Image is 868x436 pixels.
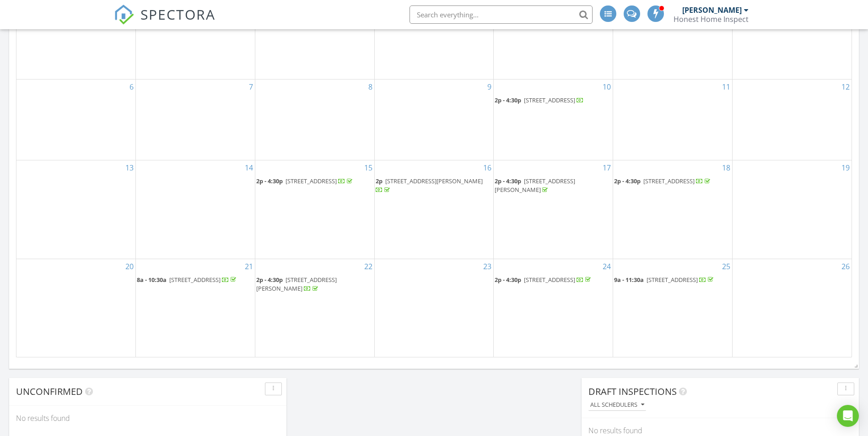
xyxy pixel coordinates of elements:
a: Go to July 20, 2025 [124,259,135,274]
a: Go to July 18, 2025 [720,160,732,175]
span: 2p - 4:30p [495,96,521,104]
div: All schedulers [590,402,644,408]
a: Go to July 14, 2025 [243,160,255,175]
a: SPECTORA [114,12,216,32]
td: Go to July 21, 2025 [136,259,255,356]
td: Go to July 17, 2025 [494,160,613,259]
td: Go to July 25, 2025 [613,259,733,356]
a: Go to July 12, 2025 [840,80,852,94]
a: 2p - 4:30p [STREET_ADDRESS] [495,96,584,104]
td: Go to July 14, 2025 [136,160,255,259]
a: 2p - 4:30p [STREET_ADDRESS][PERSON_NAME] [256,276,337,292]
a: Go to July 11, 2025 [720,80,732,94]
a: Go to July 10, 2025 [601,80,613,94]
td: Go to July 15, 2025 [255,160,374,259]
a: Go to July 21, 2025 [243,259,255,274]
a: Go to July 22, 2025 [362,259,374,274]
span: [STREET_ADDRESS] [524,96,575,104]
a: 2p - 4:30p [STREET_ADDRESS][PERSON_NAME] [495,177,575,194]
td: Go to July 18, 2025 [613,160,733,259]
a: Go to July 6, 2025 [128,80,135,94]
td: Go to July 20, 2025 [16,259,136,356]
a: 8a - 10:30a [STREET_ADDRESS] [137,276,238,284]
td: Go to July 12, 2025 [732,79,852,160]
a: Go to July 13, 2025 [124,160,135,175]
span: [STREET_ADDRESS] [647,276,698,284]
a: 2p - 4:30p [STREET_ADDRESS] [495,276,593,284]
a: 2p - 4:30p [STREET_ADDRESS] [495,275,612,286]
td: Go to July 8, 2025 [255,79,374,160]
a: 2p - 4:30p [STREET_ADDRESS] [614,176,731,187]
span: 2p - 4:30p [495,177,521,185]
a: 9a - 11:30a [STREET_ADDRESS] [614,276,715,284]
a: 2p - 4:30p [STREET_ADDRESS] [614,177,712,185]
span: [STREET_ADDRESS][PERSON_NAME] [495,177,575,194]
span: [STREET_ADDRESS][PERSON_NAME] [256,276,337,292]
td: Go to July 11, 2025 [613,79,733,160]
a: 2p - 4:30p [STREET_ADDRESS][PERSON_NAME] [495,176,612,196]
span: [STREET_ADDRESS] [524,276,575,284]
td: Go to July 19, 2025 [732,160,852,259]
a: 2p - 4:30p [STREET_ADDRESS][PERSON_NAME] [256,275,373,294]
a: 2p [STREET_ADDRESS][PERSON_NAME] [376,177,483,194]
span: [STREET_ADDRESS][PERSON_NAME] [385,177,483,185]
a: 2p [STREET_ADDRESS][PERSON_NAME] [376,176,493,196]
a: Go to July 15, 2025 [362,160,374,175]
div: [PERSON_NAME] [682,5,742,15]
a: Go to July 24, 2025 [601,259,613,274]
div: Honest Home Inspect [674,15,749,24]
td: Go to July 22, 2025 [255,259,374,356]
div: Open Intercom Messenger [837,405,859,427]
input: Search everything... [410,5,593,24]
a: 8a - 10:30a [STREET_ADDRESS] [137,275,254,286]
a: Go to July 17, 2025 [601,160,613,175]
a: 2p - 4:30p [STREET_ADDRESS] [256,177,354,185]
td: Go to July 6, 2025 [16,79,136,160]
td: Go to July 16, 2025 [374,160,494,259]
span: [STREET_ADDRESS] [643,177,695,185]
td: Go to July 23, 2025 [374,259,494,356]
td: Go to July 26, 2025 [732,259,852,356]
span: 2p - 4:30p [256,177,283,185]
img: The Best Home Inspection Software - Spectora [114,5,134,25]
span: 2p [376,177,383,185]
a: Go to July 25, 2025 [720,259,732,274]
span: 8a - 10:30a [137,276,167,284]
td: Go to July 7, 2025 [136,79,255,160]
span: 9a - 11:30a [614,276,644,284]
span: [STREET_ADDRESS] [286,177,337,185]
span: 2p - 4:30p [614,177,641,185]
td: Go to July 13, 2025 [16,160,136,259]
td: Go to July 10, 2025 [494,79,613,160]
td: Go to July 9, 2025 [374,79,494,160]
span: SPECTORA [140,5,216,24]
a: 2p - 4:30p [STREET_ADDRESS] [256,176,373,187]
span: Unconfirmed [16,385,83,398]
a: Go to July 9, 2025 [485,80,493,94]
td: Go to July 24, 2025 [494,259,613,356]
a: Go to July 7, 2025 [247,80,255,94]
a: Go to July 26, 2025 [840,259,852,274]
span: 2p - 4:30p [495,276,521,284]
span: [STREET_ADDRESS] [169,276,221,284]
div: No results found [9,406,286,431]
a: Go to July 19, 2025 [840,160,852,175]
button: All schedulers [588,399,646,411]
a: Go to July 8, 2025 [367,80,374,94]
a: Go to July 23, 2025 [481,259,493,274]
a: Go to July 16, 2025 [481,160,493,175]
a: 9a - 11:30a [STREET_ADDRESS] [614,275,731,286]
span: Draft Inspections [588,385,677,398]
a: 2p - 4:30p [STREET_ADDRESS] [495,95,612,106]
span: 2p - 4:30p [256,276,283,284]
